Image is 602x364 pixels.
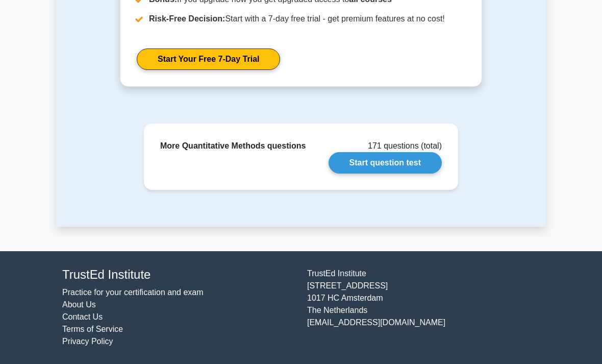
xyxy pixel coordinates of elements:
a: About Us [62,300,96,309]
a: Start Your Free 7-Day Trial [137,48,280,70]
h4: TrustEd Institute [62,268,295,282]
a: Practice for your certification and exam [62,288,204,297]
a: Contact Us [62,312,103,321]
a: Start question test [329,152,442,174]
a: Privacy Policy [62,337,113,346]
div: TrustEd Institute [STREET_ADDRESS] 1017 HC Amsterdam The Netherlands [EMAIL_ADDRESS][DOMAIN_NAME] [301,268,546,348]
a: Terms of Service [62,325,123,333]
